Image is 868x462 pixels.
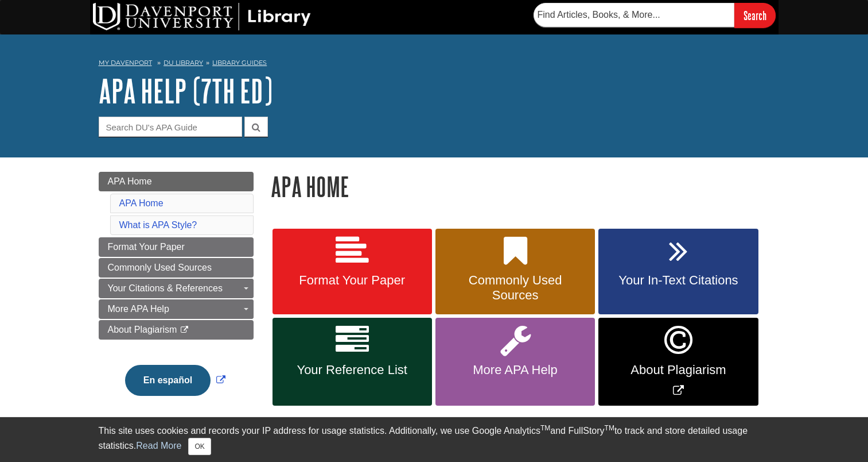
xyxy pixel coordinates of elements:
a: More APA Help [99,299,254,319]
a: More APA Help [435,318,595,406]
form: Searches DU Library's articles, books, and more [534,3,776,28]
a: Library Guides [212,59,267,67]
span: Format Your Paper [281,273,423,288]
input: Search [734,3,776,28]
a: Your Reference List [273,318,432,406]
a: Commonly Used Sources [435,229,595,315]
a: Link opens in new window [598,318,758,406]
a: Your Citations & References [99,279,254,298]
input: Search DU's APA Guide [99,117,242,137]
nav: breadcrumb [99,55,770,74]
a: About Plagiarism [99,320,254,340]
span: About Plagiarism [607,363,749,378]
input: Find Articles, Books, & More... [534,3,734,27]
span: More APA Help [108,304,169,314]
span: Commonly Used Sources [108,263,212,272]
img: DU Library [93,3,311,30]
span: Your Citations & References [108,283,223,293]
a: Your In-Text Citations [598,229,758,315]
a: Format Your Paper [99,237,254,257]
span: About Plagiarism [108,325,177,334]
span: Commonly Used Sources [444,273,586,303]
sup: TM [540,424,550,432]
button: En español [125,365,211,396]
span: More APA Help [444,363,586,378]
a: APA Help (7th Ed) [99,73,273,109]
h1: APA Home [271,172,770,201]
a: Link opens in new window [122,375,228,385]
span: APA Home [108,176,152,186]
span: Format Your Paper [108,242,185,252]
div: Guide Page Menu [99,172,254,415]
a: Read More [136,441,181,451]
span: Your Reference List [281,363,423,378]
div: This site uses cookies and records your IP address for usage statistics. Additionally, we use Goo... [99,424,770,455]
sup: TM [605,424,614,432]
a: What is APA Style? [119,220,197,230]
button: Close [188,438,211,455]
a: APA Home [119,198,164,208]
a: My Davenport [99,58,152,68]
a: Commonly Used Sources [99,258,254,278]
a: APA Home [99,172,254,191]
a: DU Library [164,59,203,67]
span: Your In-Text Citations [607,273,749,288]
i: This link opens in a new window [180,326,189,334]
a: Format Your Paper [273,229,432,315]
